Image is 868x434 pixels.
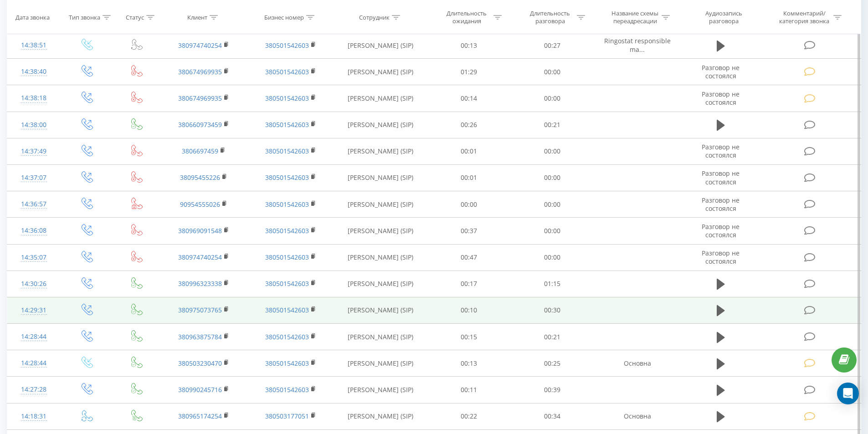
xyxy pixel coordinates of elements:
[334,32,427,59] td: [PERSON_NAME] (SIP)
[265,94,309,102] a: 380501542603
[442,10,491,25] div: Длительность ожидания
[16,89,51,107] div: 14:38:18
[611,10,659,25] div: Название схемы переадресации
[427,164,511,191] td: 00:01
[178,385,222,394] a: 380990245716
[178,226,222,235] a: 380969091548
[511,403,594,429] td: 00:34
[178,41,222,50] a: 380974740254
[334,138,427,164] td: [PERSON_NAME] (SIP)
[180,200,220,209] a: 90954555026
[511,324,594,350] td: 00:21
[178,412,222,420] a: 380965174254
[511,32,594,59] td: 00:27
[16,249,51,266] div: 14:35:07
[334,350,427,377] td: [PERSON_NAME] (SIP)
[359,13,390,21] div: Сотрудник
[427,350,511,377] td: 00:13
[427,377,511,403] td: 00:11
[178,359,222,368] a: 380503230470
[334,59,427,85] td: [PERSON_NAME] (SIP)
[265,41,309,50] a: 380501542603
[511,85,594,112] td: 00:00
[427,85,511,112] td: 00:14
[427,297,511,323] td: 00:10
[334,112,427,138] td: [PERSON_NAME] (SIP)
[178,332,222,341] a: 380963875784
[702,143,740,159] span: Разговор не состоялся
[126,13,144,21] div: Статус
[334,271,427,297] td: [PERSON_NAME] (SIP)
[702,169,740,186] span: Разговор не состоялся
[427,191,511,218] td: 00:00
[334,85,427,112] td: [PERSON_NAME] (SIP)
[334,218,427,244] td: [PERSON_NAME] (SIP)
[180,173,220,182] a: 38095455226
[16,116,51,134] div: 14:38:00
[427,138,511,164] td: 00:01
[16,408,51,425] div: 14:18:31
[778,10,831,25] div: Комментарий/категория звонка
[334,191,427,218] td: [PERSON_NAME] (SIP)
[265,67,309,76] a: 380501542603
[16,301,51,319] div: 14:29:31
[16,328,51,346] div: 14:28:44
[511,112,594,138] td: 00:21
[604,36,671,53] span: Ringostat responsible ma...
[16,36,51,54] div: 14:38:51
[69,13,100,21] div: Тип звонка
[16,143,51,160] div: 14:37:49
[427,244,511,271] td: 00:47
[837,383,859,404] div: Open Intercom Messenger
[265,412,309,420] a: 380503177051
[265,306,309,314] a: 380501542603
[16,195,51,213] div: 14:36:57
[178,120,222,129] a: 380660973459
[511,297,594,323] td: 00:30
[594,350,680,377] td: Основна
[16,169,51,187] div: 14:37:07
[694,10,753,25] div: Аудиозапись разговора
[178,253,222,261] a: 380974740254
[16,354,51,372] div: 14:28:44
[265,279,309,288] a: 380501542603
[702,196,740,213] span: Разговор не состоялся
[265,385,309,394] a: 380501542603
[511,138,594,164] td: 00:00
[511,59,594,85] td: 00:00
[265,173,309,182] a: 380501542603
[265,120,309,129] a: 380501542603
[511,350,594,377] td: 00:25
[334,244,427,271] td: [PERSON_NAME] (SIP)
[334,164,427,191] td: [PERSON_NAME] (SIP)
[15,13,50,21] div: Дата звонка
[178,279,222,288] a: 380996323338
[511,164,594,191] td: 00:00
[427,32,511,59] td: 00:13
[594,403,680,429] td: Основна
[511,244,594,271] td: 00:00
[265,253,309,261] a: 380501542603
[511,191,594,218] td: 00:00
[16,381,51,398] div: 14:27:28
[702,249,740,266] span: Разговор не состоялся
[334,297,427,323] td: [PERSON_NAME] (SIP)
[178,306,222,314] a: 380975073765
[427,324,511,350] td: 00:15
[511,218,594,244] td: 00:00
[334,377,427,403] td: [PERSON_NAME] (SIP)
[178,94,222,102] a: 380674969935
[526,10,575,25] div: Длительность разговора
[427,403,511,429] td: 00:22
[265,359,309,368] a: 380501542603
[265,200,309,209] a: 380501542603
[265,147,309,155] a: 380501542603
[182,147,218,155] a: 3806697459
[511,377,594,403] td: 00:39
[264,13,304,21] div: Бизнес номер
[511,271,594,297] td: 01:15
[702,63,740,80] span: Разговор не состоялся
[702,222,740,239] span: Разговор не состоялся
[427,271,511,297] td: 00:17
[265,332,309,341] a: 380501542603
